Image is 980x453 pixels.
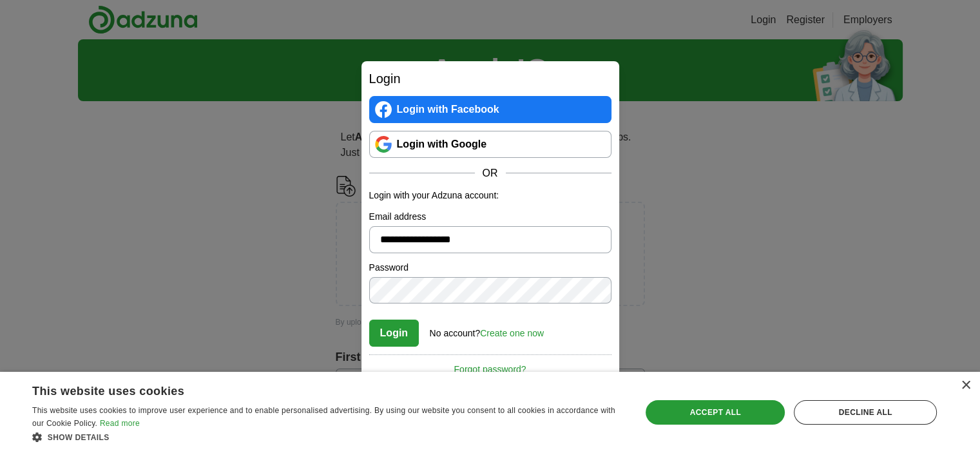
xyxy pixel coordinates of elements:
[369,69,611,88] h2: Login
[369,131,611,158] a: Login with Google
[369,96,611,123] a: Login with Facebook
[646,400,785,425] div: Accept all
[794,400,937,425] div: Decline all
[32,430,623,443] div: Show details
[961,381,970,390] div: Close
[32,406,615,428] span: This website uses cookies to improve user experience and to enable personalised advertising. By u...
[48,433,110,442] span: Show details
[430,319,544,340] div: No account?
[369,320,419,347] button: Login
[369,261,611,275] label: Password
[32,380,591,399] div: This website uses cookies
[480,328,544,338] a: Create one now
[475,166,506,181] span: OR
[369,210,611,224] label: Email address
[369,189,611,202] p: Login with your Adzuna account:
[100,419,140,428] a: Read more, opens a new window
[369,354,611,376] a: Forgot password?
